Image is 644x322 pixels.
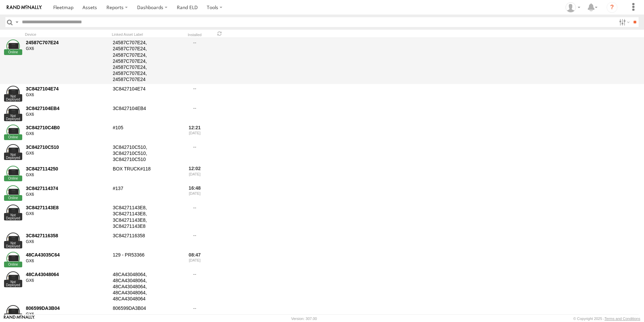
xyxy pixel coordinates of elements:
[26,105,108,111] div: 3C8427104EB4
[26,166,108,172] div: 3C8427114250
[26,305,108,311] div: 806599DA3B04
[7,5,42,10] img: rand-logo.svg
[14,17,20,27] label: Search Query
[26,39,108,46] div: 24587C707E24
[182,124,207,142] div: 12:21 [DATE]
[112,124,179,142] div: #105
[26,112,108,117] div: GX6
[182,251,207,269] div: 08:47 [DATE]
[607,2,617,13] i: ?
[25,32,109,37] div: Device
[182,184,207,203] div: 16:48 [DATE]
[112,85,179,103] div: 3C8427104E74
[26,185,108,191] div: 3C8427114374
[112,232,179,250] div: 3C8427116358
[112,165,179,183] div: BOX TRUCK#118
[112,204,179,230] div: 3C84271143E8, 3C84271143E8, 3C84271143E8, 3C84271143E8
[26,151,108,156] div: GX6
[26,239,108,245] div: GX6
[616,17,631,27] label: Search Filter Options
[182,33,207,37] div: Installed
[26,172,108,178] div: GX6
[26,252,108,258] div: 48CA43035C64
[26,46,108,52] div: GX6
[182,165,207,183] div: 12:02 [DATE]
[112,270,179,303] div: 48CA43048064, 48CA43048064, 48CA43048064, 48CA43048064, 48CA43048064
[112,104,179,123] div: 3C8427104EB4
[26,271,108,277] div: 48CA43048064
[112,251,179,269] div: 129 - PR53366
[26,192,108,197] div: GX6
[26,131,108,137] div: GX6
[26,86,108,92] div: 3C8427104E74
[112,32,179,37] div: Linked Asset Label
[26,144,108,150] div: 3C842710C510
[573,317,640,321] div: © Copyright 2025 -
[26,259,108,264] div: GX6
[26,312,108,317] div: GX6
[291,317,317,321] div: Version: 307.00
[112,143,179,163] div: 3C842710C510, 3C842710C510, 3C842710C510
[112,38,179,83] div: 24587C707E24, 24587C707E24, 24587C707E24, 24587C707E24, 24587C707E24, 24587C707E24, 24587C707E24
[26,125,108,131] div: 3C842710C4B0
[605,317,640,321] a: Terms and Conditions
[26,205,108,211] div: 3C84271143E8
[26,92,108,98] div: GX6
[4,315,35,322] a: Visit our Website
[26,233,108,239] div: 3C8427116358
[26,278,108,284] div: GX6
[26,211,108,217] div: GX6
[112,184,179,203] div: #137
[216,30,224,37] span: Refresh
[563,2,583,12] div: Devan Weelborg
